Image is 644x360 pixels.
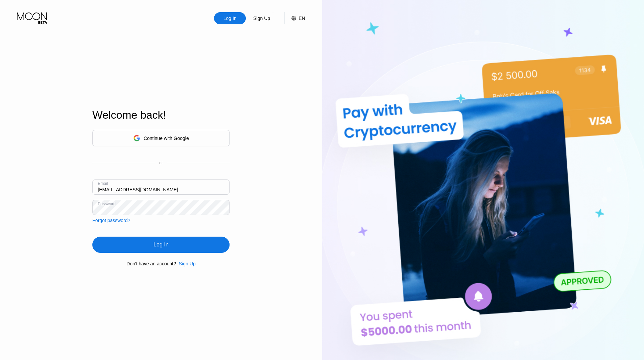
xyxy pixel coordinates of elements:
[126,261,176,266] div: Don't have an account?
[214,12,246,24] div: Log In
[159,161,163,165] div: or
[246,12,278,24] div: Sign Up
[92,218,130,223] div: Forgot password?
[144,136,189,141] div: Continue with Google
[92,109,230,121] div: Welcome back!
[223,15,237,22] div: Log In
[92,237,230,253] div: Log In
[153,241,168,248] div: Log In
[179,261,196,266] div: Sign Up
[92,130,230,146] div: Continue with Google
[176,261,196,266] div: Sign Up
[98,181,108,186] div: Email
[299,16,305,21] div: EN
[98,201,116,206] div: Password
[253,15,271,22] div: Sign Up
[284,12,305,24] div: EN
